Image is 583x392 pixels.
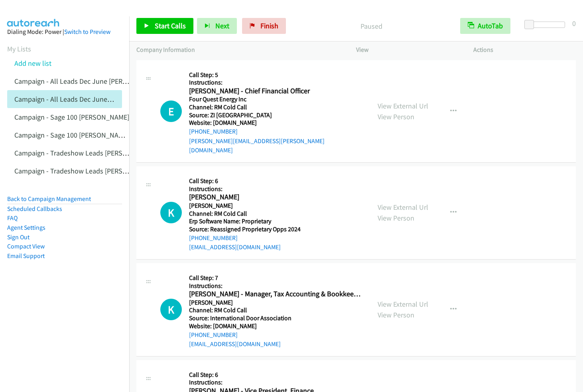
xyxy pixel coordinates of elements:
p: Paused [297,21,446,32]
h5: Instructions: [189,79,363,87]
span: Start Calls [155,21,186,30]
a: Switch to Preview [64,28,110,35]
a: Finish [242,18,286,34]
a: View Person [378,112,414,121]
p: Actions [473,45,576,55]
a: [PHONE_NUMBER] [189,331,238,339]
h2: [PERSON_NAME] [189,193,360,202]
h5: Channel: RM Cold Call [189,210,360,218]
a: View Person [378,310,414,319]
a: Campaign - Tradeshow Leads [PERSON_NAME] Cloned [14,166,178,175]
span: Finish [260,21,278,30]
h5: Source: International Door Association [189,314,360,322]
h5: Website: [DOMAIN_NAME] [189,119,363,127]
h5: [PERSON_NAME] [189,299,360,307]
a: FAQ [7,214,18,222]
a: My Lists [7,44,31,53]
h1: K [160,299,182,320]
a: Start Calls [136,18,193,34]
a: View External Url [378,101,428,110]
a: Sign Out [7,233,30,241]
h5: Call Step: 5 [189,71,363,79]
div: The call is yet to be attempted [160,100,182,122]
h5: Channel: RM Cold Call [189,306,360,314]
a: Campaign - All Leads Dec June [PERSON_NAME] Cloned [14,95,182,104]
h5: Four Quest Energy Inc [189,95,363,103]
div: Delay between calls (in seconds) [528,22,565,28]
div: Dialing Mode: Power | [7,27,122,37]
a: Compact View [7,242,45,250]
a: [PHONE_NUMBER] [189,128,238,135]
h5: [PERSON_NAME] [189,202,360,210]
a: View Person [378,213,414,223]
h1: E [160,100,182,122]
h5: Instructions: [189,185,360,193]
a: Campaign - Tradeshow Leads [PERSON_NAME] [14,148,155,158]
h5: Channel: RM Cold Call [189,103,363,111]
a: [PHONE_NUMBER] [189,234,238,242]
div: 0 [572,18,576,29]
a: Back to Campaign Management [7,195,91,203]
a: [EMAIL_ADDRESS][DOMAIN_NAME] [189,340,281,348]
h5: Source: ZI [GEOGRAPHIC_DATA] [189,111,363,119]
a: Campaign - Sage 100 [PERSON_NAME] [14,112,129,122]
h5: Instructions: [189,378,360,386]
span: Next [215,21,229,30]
h2: [PERSON_NAME] - Manager, Tax Accounting & Bookkeeping [189,290,360,299]
h5: Source: Reassigned Proprietary Opps 2024 [189,225,360,233]
h5: Call Step: 6 [189,371,360,379]
h5: Call Step: 7 [189,274,360,282]
a: [PERSON_NAME][EMAIL_ADDRESS][PERSON_NAME][DOMAIN_NAME] [189,137,325,154]
h5: Instructions: [189,282,360,290]
p: Company Information [136,45,342,55]
a: View External Url [378,203,428,212]
h5: Website: [DOMAIN_NAME] [189,322,360,330]
a: Campaign - All Leads Dec June [PERSON_NAME] [14,77,159,86]
a: Add new list [14,59,51,68]
a: View External Url [378,299,428,309]
h2: [PERSON_NAME] - Chief Financial Officer [189,87,360,96]
a: Email Support [7,252,45,260]
a: Scheduled Callbacks [7,205,62,213]
a: Campaign - Sage 100 [PERSON_NAME] Cloned [14,130,152,140]
h5: Call Step: 6 [189,177,360,185]
a: [EMAIL_ADDRESS][DOMAIN_NAME] [189,243,281,251]
p: View [356,45,459,55]
div: The call is yet to be attempted [160,202,182,223]
button: Next [197,18,237,34]
a: Agent Settings [7,224,45,231]
div: The call is yet to be attempted [160,299,182,320]
h1: K [160,202,182,223]
h5: Erp Software Name: Proprietary [189,217,360,225]
button: AutoTab [460,18,510,34]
